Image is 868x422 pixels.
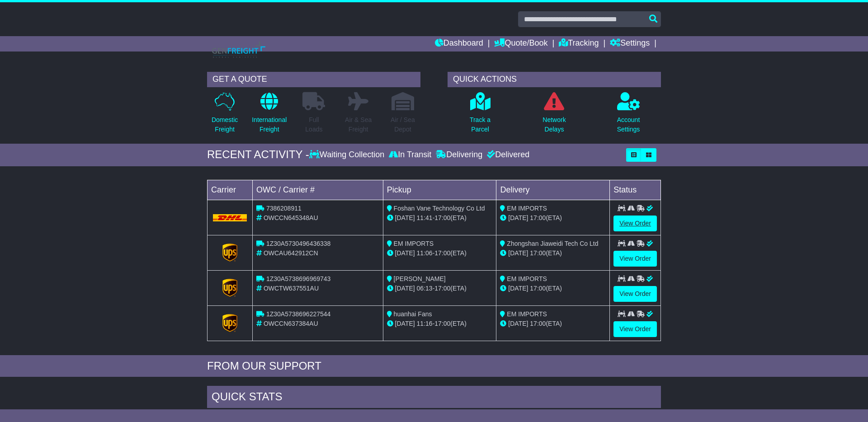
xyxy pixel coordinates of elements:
[394,310,432,318] span: huanhai Fans
[494,36,547,52] a: Quote/Book
[613,321,657,337] a: View Order
[417,320,433,327] span: 11:16
[434,249,450,257] span: 17:00
[253,180,383,200] td: OWC / Carrier #
[222,279,238,297] img: GetCarrierServiceLogo
[387,150,434,160] div: In Transit
[387,213,493,223] div: - (ETA)
[266,240,330,247] span: 1Z30A5730496436338
[266,275,330,282] span: 1Z30A5738696969743
[394,240,434,247] span: EM IMPORTS
[387,319,493,328] div: - (ETA)
[434,150,485,160] div: Delivering
[434,285,450,292] span: 17:00
[542,115,566,134] p: Network Delays
[383,180,496,200] td: Pickup
[207,72,420,87] div: GET A QUOTE
[417,214,433,221] span: 11:41
[394,275,446,282] span: [PERSON_NAME]
[613,286,657,302] a: View Order
[507,310,547,318] span: EM IMPORTS
[302,115,325,134] p: Full Loads
[508,285,528,292] span: [DATE]
[251,92,287,139] a: InternationalFreight
[264,320,318,327] span: OWCCN637384AU
[507,275,547,282] span: EM IMPORTS
[391,115,415,134] p: Air / Sea Depot
[500,213,606,223] div: (ETA)
[222,314,238,332] img: GetCarrierServiceLogo
[470,115,491,134] p: Track a Parcel
[395,285,415,292] span: [DATE]
[266,205,302,212] span: 7386208911
[500,249,606,258] div: (ETA)
[613,251,657,267] a: View Order
[435,36,483,52] a: Dashboard
[345,115,372,134] p: Air & Sea Freight
[211,92,238,139] a: DomesticFreight
[264,285,319,292] span: OWCTW637551AU
[309,150,387,160] div: Waiting Collection
[394,205,485,212] span: Foshan Vane Technology Co Ltd
[610,180,661,200] td: Status
[613,216,657,231] a: View Order
[508,214,528,221] span: [DATE]
[387,284,493,293] div: - (ETA)
[395,249,415,257] span: [DATE]
[395,320,415,327] span: [DATE]
[448,72,661,87] div: QUICK ACTIONS
[500,319,606,328] div: (ETA)
[508,320,528,327] span: [DATE]
[507,205,547,212] span: EM IMPORTS
[213,214,247,221] img: DHL.png
[508,249,528,257] span: [DATE]
[207,360,661,373] div: FROM OUR SUPPORT
[417,285,433,292] span: 06:13
[207,148,309,161] div: RECENT ACTIVITY -
[469,92,491,139] a: Track aParcel
[207,386,661,410] div: Quick Stats
[559,36,599,52] a: Tracking
[485,150,529,160] div: Delivered
[617,115,640,134] p: Account Settings
[500,284,606,293] div: (ETA)
[266,310,330,318] span: 1Z30A5738696227544
[434,214,450,221] span: 17:00
[252,115,287,134] p: International Freight
[507,240,598,247] span: Zhongshan Jiaweidi Tech Co Ltd
[434,320,450,327] span: 17:00
[530,285,546,292] span: 17:00
[264,249,318,257] span: OWCAU642912CN
[395,214,415,221] span: [DATE]
[417,249,433,257] span: 11:06
[212,115,238,134] p: Domestic Freight
[530,249,546,257] span: 17:00
[264,214,318,221] span: OWCCN645348AU
[617,92,641,139] a: AccountSettings
[222,244,238,262] img: GetCarrierServiceLogo
[496,180,610,200] td: Delivery
[530,214,546,221] span: 17:00
[387,249,493,258] div: - (ETA)
[610,36,650,52] a: Settings
[530,320,546,327] span: 17:00
[542,92,566,139] a: NetworkDelays
[208,180,253,200] td: Carrier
